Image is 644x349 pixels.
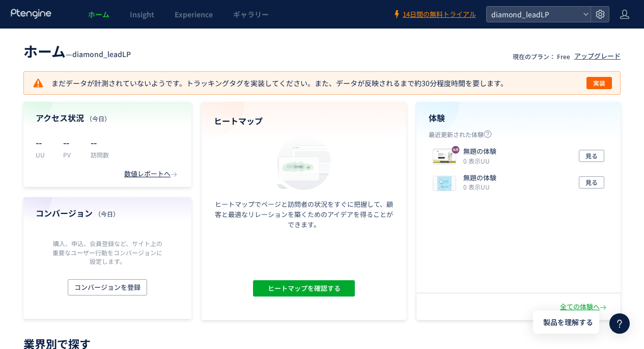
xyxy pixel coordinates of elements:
i: 0 表示UU [463,182,490,191]
button: 見る [579,150,604,162]
h4: アクセス状況 [36,112,179,124]
span: コンバージョンを登録 [74,279,141,296]
span: Experience [175,9,213,19]
span: diamond_leadLP [72,49,131,59]
span: Insight [130,9,154,19]
span: 実装 [593,77,605,89]
span: （今日） [86,114,110,123]
div: 数値レポートへ [124,169,179,179]
img: 3c8e04803c780b496ec28ed76af45a371756444903579.png [433,176,456,191]
span: ギャラリー [233,9,269,19]
p: 無題の体験 [463,147,496,156]
i: 0 表示UU [463,156,490,165]
p: ヒートマップでページと訪問者の状況をすぐに把握して、顧客と最適なリレーションを築くためのアイデアを得ることができます。 [214,199,394,230]
div: — [23,41,131,61]
a: 14日間の無料トライアル [393,10,476,19]
span: 見る [585,176,598,189]
p: -- [91,134,109,150]
span: ホーム [23,41,66,61]
p: 業界別で探す [23,340,621,346]
p: 最近更新された体験 [429,130,609,143]
span: diamond_leadLP [488,7,579,22]
img: b010f4e0cff5e40974b61488d21f4bca1756446413664.jpeg [433,150,456,164]
p: まだデータが計測されていないようです。トラッキングタグを実装してください。また、データが反映されるまで約30分程度時間を要します。 [32,77,508,89]
h4: 体験 [429,112,609,124]
h4: コンバージョン [36,207,179,219]
p: 無題の体験 [463,173,496,183]
p: -- [36,134,51,150]
div: 全ての体験へ [560,302,608,312]
span: 14日間の無料トライアル [403,10,476,19]
span: 製品を理解する [543,317,593,328]
span: ヒートマップを確認する [267,280,340,297]
p: 購入、申込、会員登録など、サイト上の重要なユーザー行動をコンバージョンに設定します。 [50,239,165,265]
span: 見る [585,150,598,162]
button: 見る [579,176,604,189]
p: 現在のプラン： Free [513,52,570,61]
p: 訪問数 [91,150,109,159]
div: アップグレード [574,51,621,61]
button: コンバージョンを登録 [68,279,147,296]
span: （今日） [95,209,119,218]
p: -- [63,134,78,150]
p: UU [36,150,51,159]
p: PV [63,150,78,159]
span: ホーム [88,9,109,19]
button: 実装 [586,77,612,89]
button: ヒートマップを確認する [253,280,355,297]
h4: ヒートマップ [214,115,394,127]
